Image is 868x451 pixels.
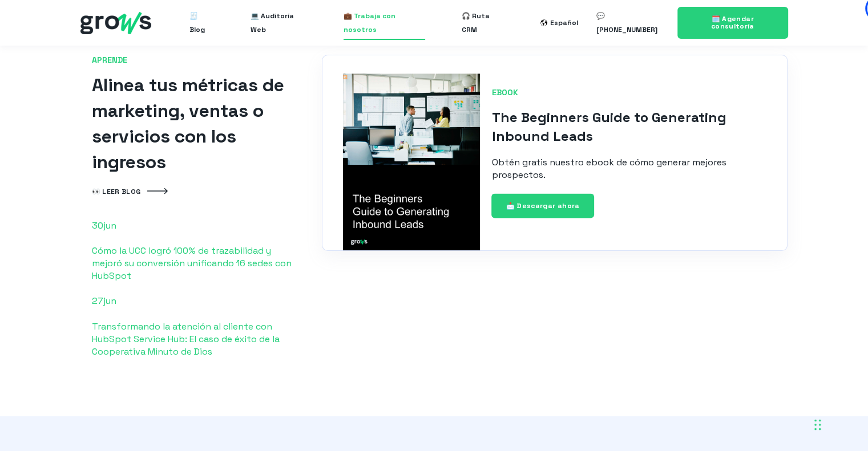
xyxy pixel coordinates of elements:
[80,12,151,34] img: grows - hubspot
[92,187,141,196] span: 👀 LEER BLOG
[92,295,103,307] span: 27
[491,194,594,218] a: 📩 Descargar ahora
[92,72,293,174] h2: Alinea tus métricas de marketing, ventas o servicios con los ingresos
[103,220,116,231] span: jun
[92,55,293,66] span: APRENDE
[344,5,425,41] a: 💼 Trabaja con nosotros
[711,14,754,31] span: 🗓️ Agendar consultoría
[189,5,213,41] a: 🧾 Blog
[663,306,868,451] iframe: Chat Widget
[491,108,738,146] h3: The Beginners Guide to Generating Inbound Leads
[677,7,788,39] a: 🗓️ Agendar consultoría
[92,245,293,282] p: Cómo la UCC logró 100% de trazabilidad y mejoró su conversión unificando 16 sedes con HubSpot
[491,87,738,99] span: EBOOK
[550,16,578,30] div: Español
[92,188,168,197] a: 👀 LEER BLOG
[103,295,116,307] span: jun
[343,74,480,251] img: Grows-Hubspot - The Beginners Guide to Generating Inbound Leads_Página_01
[462,5,504,41] a: 🎧 Ruta CRM
[596,5,663,41] a: 💬 [PHONE_NUMBER]
[92,295,293,357] a: 27jun Transformando la atención al cliente con HubSpot Service Hub: El caso de éxito de la Cooper...
[814,408,821,442] div: Drag
[92,220,293,282] a: 30jun Cómo la UCC logró 100% de trazabilidad y mejoró su conversión unificando 16 sedes con HubSpot
[92,220,103,231] span: 30
[491,156,738,181] p: Obtén gratis nuestro ebook de cómo generar mejores prospectos.
[506,201,579,210] span: 📩 Descargar ahora
[92,320,293,358] p: Transformando la atención al cliente con HubSpot Service Hub: El caso de éxito de la Cooperativa ...
[251,5,307,41] a: 💻 Auditoría Web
